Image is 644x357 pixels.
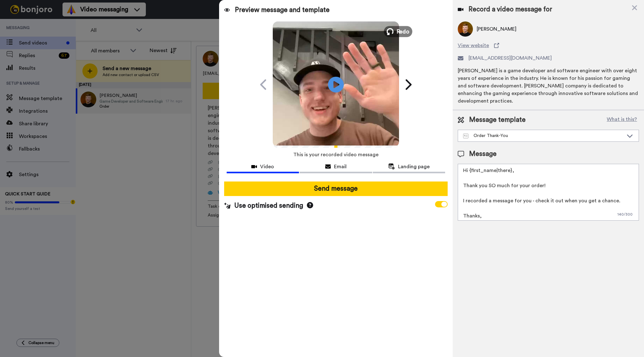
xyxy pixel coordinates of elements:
div: Order Thank-You [463,133,623,139]
span: Landing page [398,163,430,170]
span: [EMAIL_ADDRESS][DOMAIN_NAME] [468,54,552,62]
a: View website [458,42,639,49]
span: Video [260,163,274,170]
textarea: Hi {first_name|there}, Thank you SO much for your order! I recorded a message for you - check it ... [458,164,639,221]
span: Message [469,149,497,159]
span: Message template [469,115,526,125]
img: Message-temps.svg [463,134,468,139]
span: View website [458,42,489,49]
span: This is your recorded video message [293,148,379,162]
span: Email [334,163,347,170]
div: [PERSON_NAME] is a game developer and software engineer with over eight years of experience in th... [458,67,639,105]
button: What is this? [605,115,639,125]
button: Send message [224,181,448,196]
span: Use optimised sending [234,201,303,211]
